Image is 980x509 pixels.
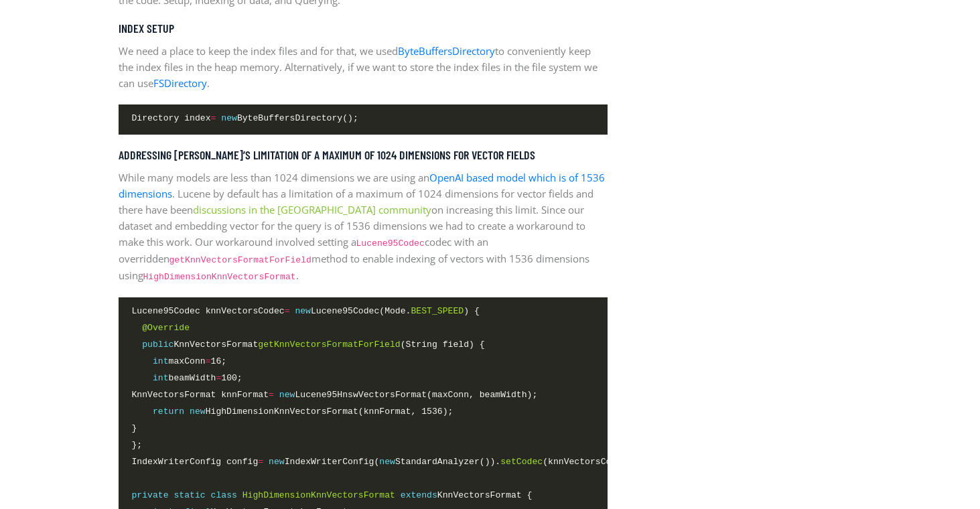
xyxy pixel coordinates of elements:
a: OpenAI based model which is of 1536 dimensions [119,171,605,200]
span: static [173,490,205,500]
p: We need a place to keep the index files and for that, we used to conveniently keep the index file... [119,43,608,91]
span: BEST_SPEED [411,306,464,316]
span: HighDimensionKnnVectorsFormat(knnFormat, 1536); [132,405,453,419]
span: beamWidth 100; [132,371,242,385]
span: KnnVectorsFormat knnFormat Lucene95HnswVectorsFormat(maxConn, beamWidth); [132,388,538,402]
span: getKnnVectorsFormatForField [258,340,400,350]
a: discussions in the [GEOGRAPHIC_DATA] community [193,203,431,216]
span: = [211,113,216,123]
code: Lucene95Codec [356,238,425,248]
span: private [132,490,169,500]
span: KnnVectorsFormat { [132,488,533,502]
span: KnnVectorsFormat (String field) { [132,338,485,352]
h5: Addressing [PERSON_NAME]’s limitation of a maximum of 1024 dimensions for vector fields [119,148,608,163]
code: HighDimensionKnnVectorsFormat [143,272,296,282]
span: new [190,407,206,417]
span: class [211,490,237,500]
span: = [206,356,211,366]
span: int [153,373,169,383]
span: Directory index ByteBuffersDirectory(); [132,111,358,125]
span: return [153,407,184,417]
span: IndexWriterConfig config IndexWriterConfig( StandardAnalyzer()). (knnVectorsCodec); [132,455,638,469]
span: setCodec [500,457,543,467]
span: extends [401,490,437,500]
span: new [279,390,295,400]
a: ByteBuffersDirectory [398,44,495,58]
span: = [216,373,221,383]
p: While many models are less than 1024 dimensions we are using an . Lucene by default has a limitat... [119,169,608,284]
code: getKnnVectorsFormatForField [169,255,311,265]
span: new [221,113,237,123]
span: = [285,306,290,316]
span: } [132,421,137,435]
span: Lucene95Codec knnVectorsCodec Lucene95Codec(Mode. ) { [132,304,480,318]
span: = [269,390,274,400]
span: maxConn 16; [132,354,227,368]
span: = [258,457,263,467]
span: new [379,457,395,467]
span: int [153,356,169,366]
span: @Override [142,323,190,333]
span: }; [132,438,143,452]
span: HighDimensionKnnVectorsFormat [242,490,395,500]
span: public [142,340,173,350]
h5: Index Setup [119,21,608,36]
span: new [295,306,311,316]
a: FSDirectory [153,76,207,90]
span: new [269,457,285,467]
